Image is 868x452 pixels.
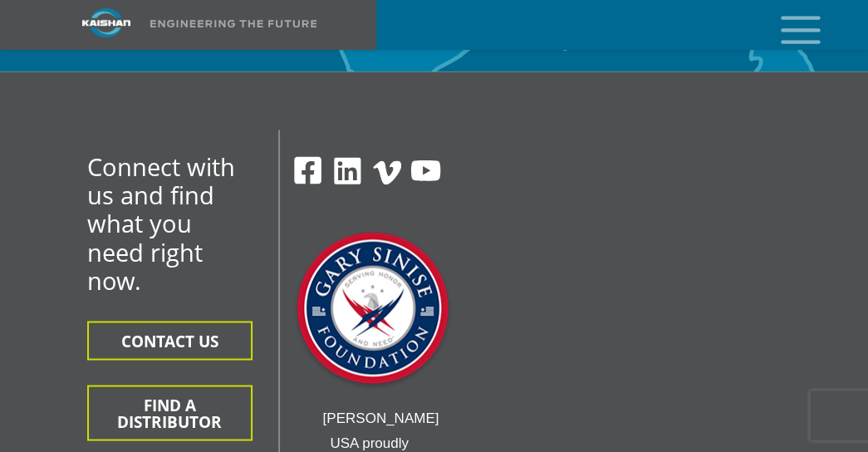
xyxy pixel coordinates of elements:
[87,150,235,296] span: Connect with us and find what you need right now.
[44,8,169,37] img: kaishan logo
[290,227,456,393] img: Gary Sinise Foundation
[150,20,316,27] img: Engineering the future
[87,321,253,360] button: CONTACT US
[292,155,323,185] img: Facebook
[774,11,802,39] a: mobile menu
[331,155,364,187] img: Linkedin
[373,160,401,184] img: Vimeo
[87,385,253,440] button: FIND A DISTRIBUTOR
[409,155,442,187] img: Youtube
